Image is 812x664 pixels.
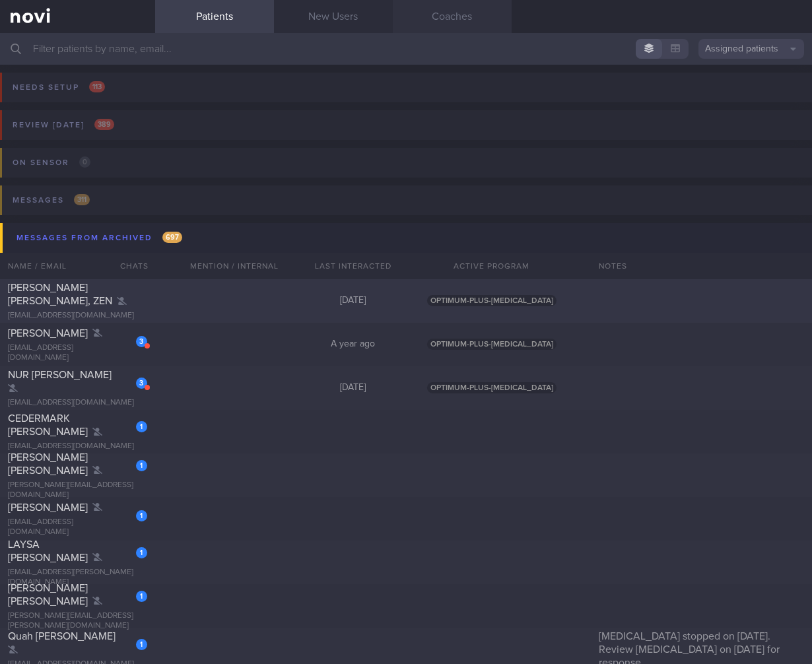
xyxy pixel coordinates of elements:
div: [PERSON_NAME][EMAIL_ADDRESS][PERSON_NAME][DOMAIN_NAME] [8,611,147,631]
div: [EMAIL_ADDRESS][DOMAIN_NAME] [8,517,147,537]
span: Quah [PERSON_NAME] [8,631,116,642]
div: 1 [136,510,147,521]
div: [EMAIL_ADDRESS][PERSON_NAME][DOMAIN_NAME] [8,568,147,587]
span: [PERSON_NAME] [PERSON_NAME] [8,583,88,607]
span: OPTIMUM-PLUS-[MEDICAL_DATA] [427,382,557,393]
div: 1 [136,547,147,558]
div: 3 [136,378,147,389]
button: Assigned patients [698,39,804,59]
span: 389 [94,119,114,130]
span: OPTIMUM-PLUS-[MEDICAL_DATA] [427,295,557,306]
span: LAYSA [PERSON_NAME] [8,539,88,563]
div: On sensor [9,154,94,172]
div: Mention / Internal [175,253,294,279]
span: [PERSON_NAME] [8,502,88,513]
div: A year ago [294,339,413,350]
span: 311 [74,194,90,205]
div: [DATE] [294,382,413,394]
div: 1 [136,460,147,471]
span: [PERSON_NAME] [PERSON_NAME], ZEN [8,282,112,306]
div: Notes [591,253,812,279]
div: Messages [9,191,93,209]
span: 113 [89,81,105,92]
div: [EMAIL_ADDRESS][DOMAIN_NAME] [8,398,147,408]
div: 1 [136,421,147,432]
div: Active Program [413,253,571,279]
span: CEDERMARK [PERSON_NAME] [8,413,88,437]
span: [PERSON_NAME] [PERSON_NAME] [8,452,88,476]
div: Messages from Archived [13,229,186,247]
div: 1 [136,639,147,650]
span: 697 [162,232,182,243]
div: [DATE] [294,295,413,307]
span: [PERSON_NAME] [8,328,88,339]
div: [PERSON_NAME][EMAIL_ADDRESS][DOMAIN_NAME] [8,481,147,500]
div: Review [DATE] [9,116,118,134]
span: NUR [PERSON_NAME] [8,370,112,380]
div: Chats [102,253,155,279]
span: OPTIMUM-PLUS-[MEDICAL_DATA] [427,339,557,350]
div: [EMAIL_ADDRESS][DOMAIN_NAME] [8,343,147,363]
span: 0 [79,156,90,168]
div: [EMAIL_ADDRESS][DOMAIN_NAME] [8,442,147,451]
div: 3 [136,336,147,347]
div: 1 [136,591,147,602]
div: [EMAIL_ADDRESS][DOMAIN_NAME] [8,311,147,321]
div: Last Interacted [294,253,413,279]
div: Needs setup [9,79,108,96]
